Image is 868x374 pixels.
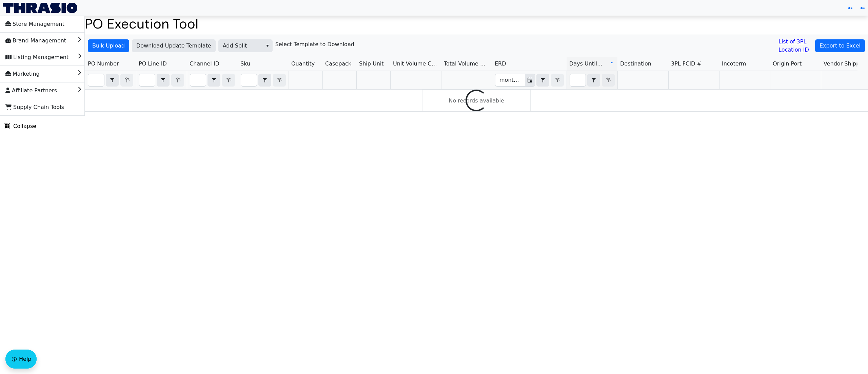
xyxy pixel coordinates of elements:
span: ERD [495,60,506,68]
span: Incoterm [722,60,746,68]
span: Choose Operator [536,74,549,87]
span: Export to Excel [820,42,861,50]
span: Days Until ERD [569,60,604,68]
h1: PO Execution Tool [85,16,868,32]
span: Bulk Upload [92,42,125,50]
span: Marketing [5,69,40,79]
span: Brand Management [5,35,66,46]
button: select [157,74,169,86]
span: Choose Operator [587,74,600,87]
span: Choose Operator [106,74,119,87]
span: Casepack [325,60,351,68]
span: PO Number [88,60,119,68]
th: Filter [567,71,617,90]
input: Filter [190,74,206,86]
span: Quantity [291,60,315,68]
th: Filter [136,71,187,90]
span: PO Line ID [139,60,167,68]
button: Bulk Upload [88,39,129,52]
span: Store Management [5,19,64,30]
span: Sku [240,60,250,68]
span: Choose Operator [208,74,220,87]
a: List of 3PL Location ID [778,38,812,54]
button: select [537,74,549,86]
button: select [259,74,271,86]
span: Total Volume CBM [444,60,489,68]
input: Filter [241,74,257,86]
span: Supply Chain Tools [5,102,64,113]
button: Download Update Template [132,39,216,52]
span: Destination [620,60,651,68]
button: Help floatingactionbutton [5,350,37,369]
span: Affiliate Partners [5,85,57,96]
h6: Select Template to Download [275,41,354,48]
input: Filter [88,74,104,86]
img: Thrasio Logo [3,3,77,13]
input: Filter [139,74,155,86]
span: Choose Operator [157,74,170,87]
span: Choose Operator [258,74,271,87]
span: Listing Management [5,52,68,63]
button: select [588,74,600,86]
button: select [106,74,118,86]
button: select [208,74,220,86]
span: Collapse [4,122,36,130]
button: select [262,40,272,52]
input: Filter [495,74,525,86]
span: 3PL FCID # [671,60,702,68]
button: Toggle calendar [525,74,535,86]
input: Filter [570,74,586,86]
button: Export to Excel [815,39,865,52]
span: Origin Port [773,60,802,68]
th: Filter [238,71,289,90]
span: Add Split [223,42,258,50]
span: Download Update Template [136,42,211,50]
th: Filter [85,71,136,90]
span: Unit Volume CBM [393,60,438,68]
th: Filter [492,71,567,90]
span: Help [19,355,31,363]
span: Ship Unit [359,60,384,68]
th: Filter [187,71,238,90]
span: Channel ID [190,60,219,68]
